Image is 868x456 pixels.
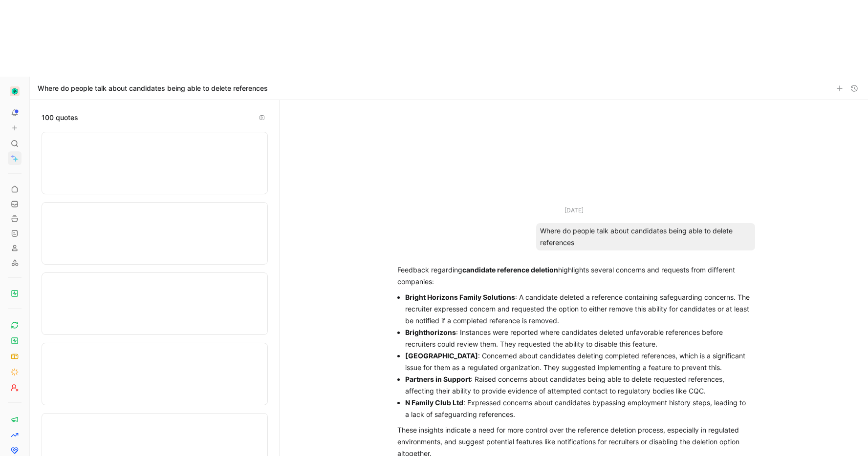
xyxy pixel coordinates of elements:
[405,398,463,407] strong: N Family Club Ltd
[405,373,751,397] p: : Raised concerns about candidates being able to delete requested references, affecting their abi...
[564,206,584,215] div: [DATE]
[405,352,478,360] strong: [GEOGRAPHIC_DATA]
[405,350,751,373] p: : Concerned about candidates deleting completed references, which is a significant issue for them...
[462,266,558,274] strong: candidate reference deletion
[536,223,755,250] div: Where do people talk about candidates being able to delete references
[405,328,456,336] strong: Brighthorizons
[405,397,751,420] p: : Expressed concerns about candidates bypassing employment history steps, leading to a lack of sa...
[405,293,515,301] strong: Bright Horizons Family Solutions
[38,83,268,93] h1: Where do people talk about candidates being able to delete references
[8,84,22,98] button: Zinc
[10,86,20,96] img: Zinc
[397,264,751,288] p: Feedback regarding highlights several concerns and requests from different companies:
[405,327,751,350] p: : Instances were reported where candidates deleted unfavorable references before recruiters could...
[405,375,471,383] strong: Partners in Support
[42,112,78,124] span: 100 quotes
[405,291,751,327] p: : A candidate deleted a reference containing safeguarding concerns. The recruiter expressed conce...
